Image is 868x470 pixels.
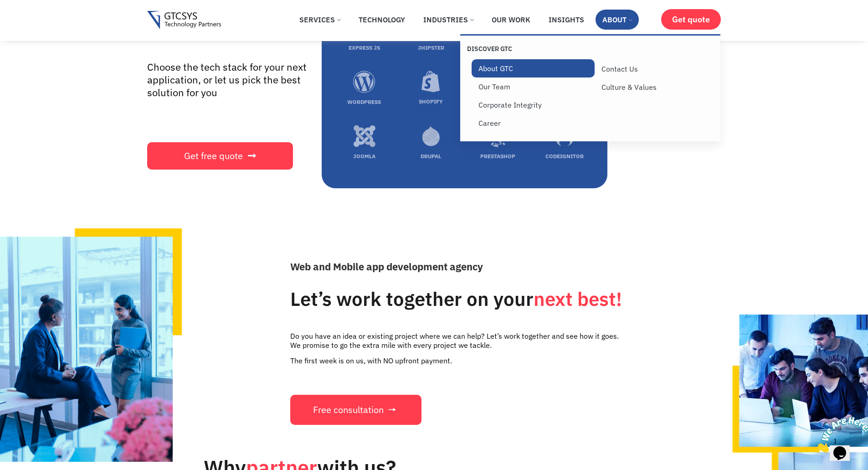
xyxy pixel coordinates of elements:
a: Corporate Integrity [472,96,595,114]
a: wordpress development service [353,71,375,96]
a: JOOMLA [353,153,375,160]
a: Our Team [472,77,595,96]
span: Free consultation [313,405,384,414]
a: Get free quote [147,142,293,170]
p: The first week is on us, with NO upfront payment. [290,356,620,365]
a: About GTC [472,59,595,77]
span: Get quote [672,15,710,24]
a: Free consultation [290,395,421,425]
a: WORDPRESS [347,98,381,105]
a: Technology [352,10,412,30]
span: 1 [4,4,7,11]
a: EXPRESS JS [349,44,380,51]
a: About [596,10,639,30]
iframe: chat widget [812,413,868,456]
a: SHOPIFY [419,98,443,105]
p: Web and Mobile app development agency [290,259,682,274]
a: Industries [416,10,480,30]
a: DRUPAL [421,153,441,160]
span: Get free quote [184,151,243,160]
a: shopify development service [421,71,440,95]
a: drupal development service [420,125,442,150]
a: JHIPSTER [418,44,444,51]
p: Choose the tech stack for your next application, or let us pick the best solution for you [147,61,309,99]
img: Chat attention grabber [4,4,60,40]
a: joomla development service [353,125,375,150]
h2: Let’s work together on your [290,289,682,309]
a: Contact Us [595,60,718,78]
a: Career [472,114,595,132]
p: Do you have an idea or existing project where we can help? Let’s work together and see how it goe... [290,331,620,350]
img: Gtcsys logo [147,11,221,30]
a: Get quote [661,9,721,30]
p: Discover GTC [467,45,591,53]
a: Services [293,10,347,30]
a: Our Work [485,10,537,30]
a: Insights [542,10,591,30]
a: Culture & Values [595,78,718,96]
a: CODEIGNITOR [545,153,584,160]
a: PRESTASHOP [480,153,515,160]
